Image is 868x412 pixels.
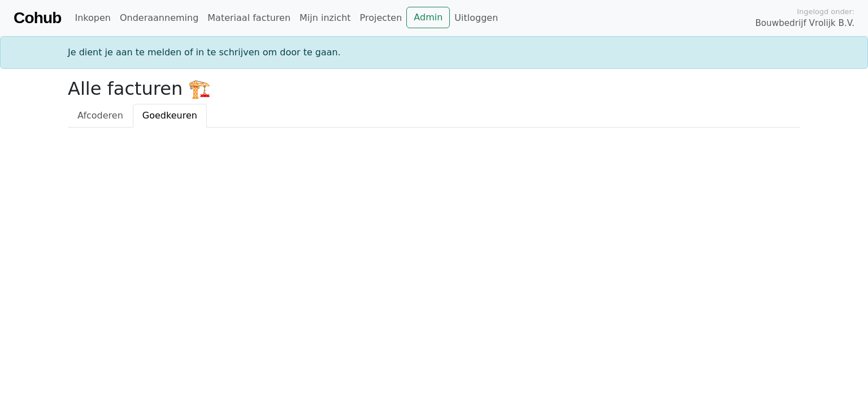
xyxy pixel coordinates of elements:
[68,78,800,99] h2: Alle facturen 🏗️
[133,104,207,128] a: Goedkeuren
[450,7,502,29] a: Uitloggen
[797,6,854,17] span: Ingelogd onder:
[14,5,61,32] a: Cohub
[61,46,807,59] div: Je dient je aan te melden of in te schrijven om door te gaan.
[115,7,203,29] a: Onderaanneming
[203,7,295,29] a: Materiaal facturen
[355,7,407,29] a: Projecten
[295,7,355,29] a: Mijn inzicht
[142,110,197,121] span: Goedkeuren
[70,7,115,29] a: Inkopen
[406,7,450,28] a: Admin
[68,104,133,128] a: Afcoderen
[755,17,854,30] span: Bouwbedrijf Vrolijk B.V.
[77,110,123,121] span: Afcoderen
